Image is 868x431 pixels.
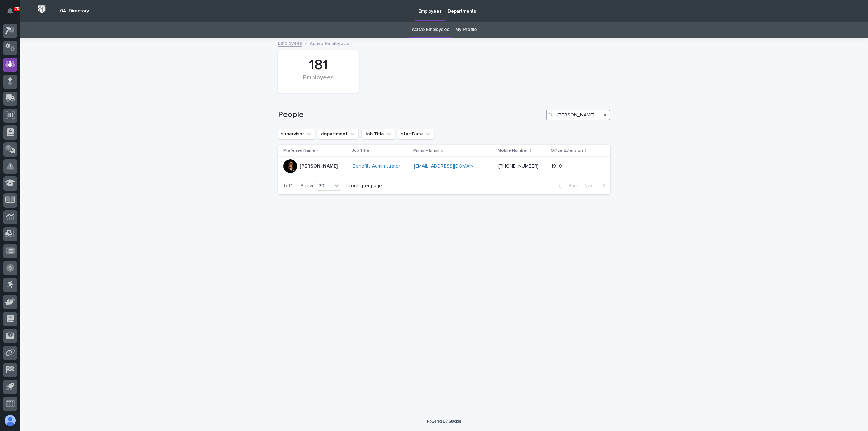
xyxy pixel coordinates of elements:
[498,147,528,154] p: Mobile Number
[36,3,48,16] img: Workspace Logo
[60,8,89,14] h2: 04. Directory
[301,183,313,189] p: Show
[310,39,349,47] p: Active Employees
[551,147,583,154] p: Office Extension
[412,22,449,38] a: Active Employees
[8,8,17,19] div: Notifications70
[498,164,539,169] a: [PHONE_NUMBER]
[318,129,359,139] button: department
[278,110,543,120] h1: People
[3,4,17,18] button: Notifications
[581,183,610,189] button: Next
[278,157,610,176] tr: [PERSON_NAME]Benefits Administrator [EMAIL_ADDRESS][DOMAIN_NAME] [PHONE_NUMBER]19401940
[344,183,382,189] p: records per page
[564,183,579,188] span: Back
[3,413,17,428] button: users-avatar
[584,183,599,188] span: Next
[15,6,19,11] p: 70
[278,39,302,47] a: Employees
[455,22,477,38] a: My Profile
[553,183,581,189] button: Back
[546,110,610,120] input: Search
[353,163,400,169] a: Benefits Administrator
[361,129,395,139] button: Job Title
[278,178,298,194] p: 1 of 1
[290,57,347,74] div: 181
[427,419,461,423] a: Powered By Stacker
[398,129,434,139] button: startDate
[290,74,347,89] div: Employees
[316,182,332,190] div: 20
[278,129,315,139] button: supervisor
[300,163,338,169] p: [PERSON_NAME]
[352,147,369,154] p: Job Title
[283,147,315,154] p: Preferred Name
[413,147,439,154] p: Primary Email
[551,162,564,169] p: 1940
[414,164,491,169] a: [EMAIL_ADDRESS][DOMAIN_NAME]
